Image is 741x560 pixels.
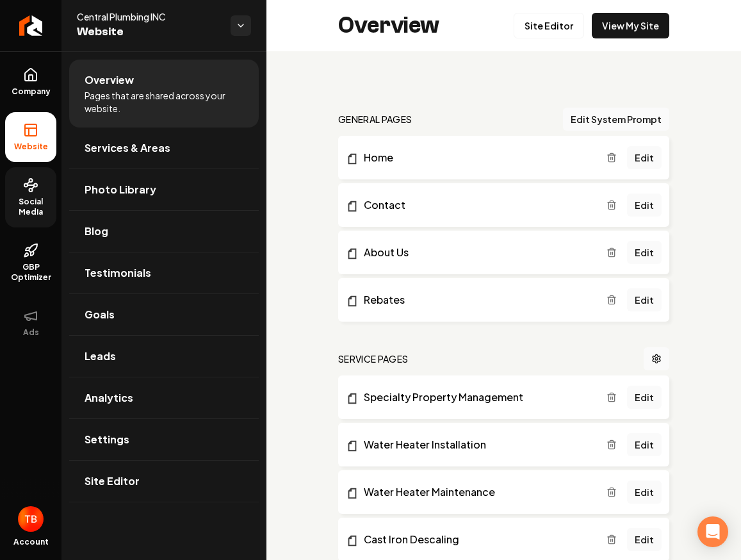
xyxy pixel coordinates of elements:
h2: Service Pages [338,352,409,365]
a: Edit [627,481,662,504]
button: Edit System Prompt [563,108,669,131]
span: Analytics [85,390,133,406]
span: Site Editor [85,474,140,489]
a: Contact [346,197,607,213]
a: Edit [627,386,662,409]
a: Company [5,57,56,107]
h2: Overview [338,13,439,38]
span: Leads [85,349,116,364]
h2: general pages [338,113,412,126]
span: Pages that are shared across your website. [85,89,243,115]
button: Open user button [18,506,44,532]
button: Ads [5,298,56,348]
a: Edit [627,146,662,169]
a: Home [346,150,607,165]
div: Open Intercom Messenger [697,516,728,547]
a: About Us [346,245,607,260]
a: Edit [627,433,662,456]
span: Testimonials [85,265,151,281]
span: Website [77,23,220,41]
span: Photo Library [85,182,156,197]
span: Ads [18,327,44,338]
a: Edit [627,194,662,217]
a: Settings [69,419,259,460]
a: Cast Iron Descaling [346,532,607,547]
a: Testimonials [69,252,259,293]
a: Goals [69,294,259,335]
a: Water Heater Installation [346,437,607,452]
img: Travis Brown [18,506,44,532]
a: Site Editor [69,461,259,502]
a: Edit [627,528,662,551]
span: GBP Optimizer [5,262,56,283]
a: Services & Areas [69,128,259,169]
span: Website [9,142,53,152]
a: Water Heater Maintenance [346,484,607,500]
a: Edit [627,288,662,311]
a: View My Site [592,13,669,38]
a: Leads [69,336,259,377]
span: Social Media [5,197,56,217]
a: Specialty Property Management [346,390,607,405]
img: Rebolt Logo [19,15,43,36]
span: Services & Areas [85,140,170,156]
a: Photo Library [69,169,259,210]
a: Edit [627,241,662,264]
span: Company [6,86,56,97]
span: Central Plumbing INC [77,10,220,23]
span: Blog [85,224,108,239]
a: Rebates [346,292,607,308]
a: Analytics [69,377,259,418]
span: Settings [85,432,129,447]
a: Site Editor [514,13,584,38]
a: Social Media [5,167,56,227]
span: Goals [85,307,115,322]
a: Blog [69,211,259,252]
a: GBP Optimizer [5,233,56,293]
span: Account [13,537,49,547]
span: Overview [85,72,134,88]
